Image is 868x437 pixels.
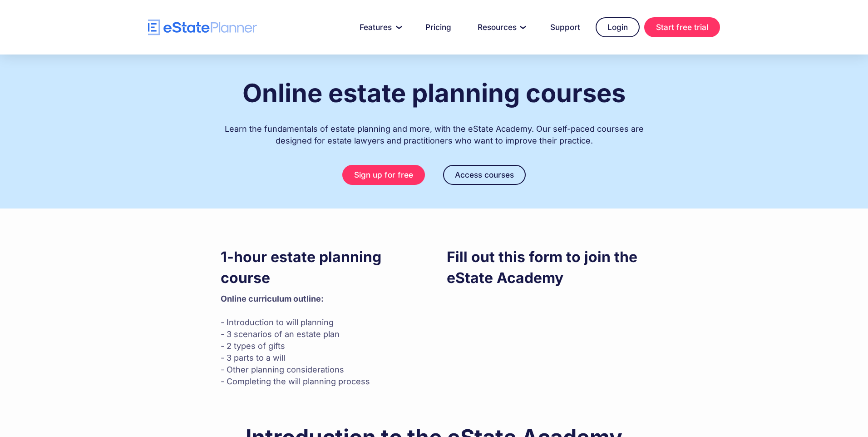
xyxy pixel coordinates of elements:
[596,17,640,37] a: Login
[539,18,591,36] a: Support
[221,293,421,387] p: - Introduction to will planning - 3 scenarios of an estate plan - 2 types of gifts - 3 parts to a...
[221,114,647,147] div: Learn the fundamentals of estate planning and more, with the eState Academy. Our self-paced cours...
[221,247,421,288] h3: 1-hour estate planning course
[242,79,626,107] h1: Online estate planning courses
[447,247,647,288] h3: Fill out this form to join the eState Academy
[644,17,720,37] a: Start free trial
[342,165,425,185] a: Sign up for free
[467,18,535,36] a: Resources
[414,18,462,36] a: Pricing
[349,18,410,36] a: Features
[221,294,324,303] strong: Online curriculum outline: ‍
[443,165,526,185] a: Access courses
